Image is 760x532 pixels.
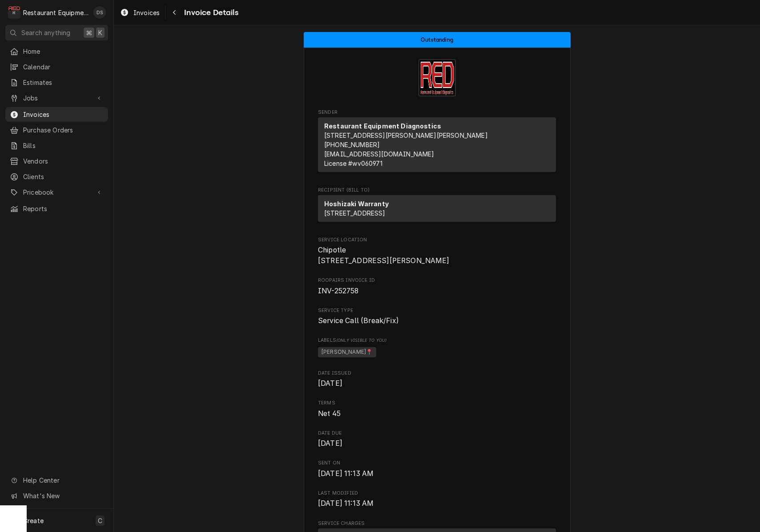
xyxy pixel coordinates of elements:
[23,125,104,135] span: Purchase Orders
[318,236,556,266] div: Service Location
[8,6,20,19] div: R
[318,347,376,358] span: [PERSON_NAME]📍
[318,430,556,437] span: Date Due
[318,337,556,359] div: [object Object]
[318,460,556,479] div: Sent On
[98,28,102,37] span: K
[23,141,104,150] span: Bills
[318,520,556,527] span: Service Charges
[5,60,108,74] a: Calendar
[23,62,104,72] span: Calendar
[318,469,374,478] span: [DATE] 11:13 AM
[318,337,556,344] span: Labels
[318,370,556,377] span: Date Issued
[318,316,556,326] span: Service Type
[318,460,556,467] span: Sent On
[23,491,103,500] span: What's New
[318,109,556,116] span: Sender
[318,490,556,497] span: Last Modified
[318,245,556,266] span: Service Location
[23,8,88,17] div: Restaurant Equipment Diagnostics
[181,7,238,19] span: Invoice Details
[23,172,104,181] span: Clients
[324,200,389,208] strong: Hoshizaki Warranty
[23,517,44,524] span: Create
[318,490,556,509] div: Last Modified
[5,25,108,40] button: Search anything⌘K
[93,6,106,19] div: DS
[318,439,342,448] span: [DATE]
[5,75,108,90] a: Estimates
[324,160,382,167] span: License # wv060971
[318,277,556,284] span: Roopairs Invoice ID
[23,110,104,119] span: Invoices
[318,379,342,388] span: [DATE]
[23,156,104,166] span: Vendors
[23,47,104,56] span: Home
[318,187,556,194] span: Recipient (Bill To)
[421,37,453,43] span: Outstanding
[5,154,108,168] a: Vendors
[5,473,108,488] a: Go to Help Center
[318,246,450,265] span: Chipotle [STREET_ADDRESS][PERSON_NAME]
[21,28,70,37] span: Search anything
[318,307,556,326] div: Service Type
[5,91,108,105] a: Go to Jobs
[318,370,556,389] div: Date Issued
[318,117,556,172] div: Sender
[8,6,20,19] div: Restaurant Equipment Diagnostics's Avatar
[324,141,380,148] a: [PHONE_NUMBER]
[318,316,399,325] span: Service Call (Break/Fix)
[318,409,341,418] span: Net 45
[23,78,104,87] span: Estimates
[318,346,556,359] span: [object Object]
[23,204,104,213] span: Reports
[318,287,359,295] span: INV-252758
[324,150,434,158] a: [EMAIL_ADDRESS][DOMAIN_NAME]
[318,400,556,419] div: Terms
[304,32,571,48] div: Status
[318,430,556,449] div: Date Due
[318,400,556,407] span: Terms
[5,169,108,184] a: Clients
[336,338,386,343] span: (Only Visible to You)
[318,468,556,479] span: Sent On
[5,201,108,216] a: Reports
[318,195,556,225] div: Recipient (Bill To)
[318,307,556,314] span: Service Type
[93,6,106,19] div: Derek Stewart's Avatar
[98,516,102,525] span: C
[86,28,92,37] span: ⌘
[318,499,374,508] span: [DATE] 11:13 AM
[167,5,181,20] button: Navigate back
[133,8,160,17] span: Invoices
[5,185,108,200] a: Go to Pricebook
[324,132,488,139] span: [STREET_ADDRESS][PERSON_NAME][PERSON_NAME]
[23,93,90,103] span: Jobs
[117,5,163,20] a: Invoices
[318,195,556,222] div: Recipient (Bill To)
[318,286,556,296] span: Roopairs Invoice ID
[5,138,108,153] a: Bills
[23,476,103,485] span: Help Center
[5,123,108,137] a: Purchase Orders
[318,277,556,296] div: Roopairs Invoice ID
[5,107,108,122] a: Invoices
[5,488,108,503] a: Go to What's New
[318,438,556,449] span: Date Due
[324,209,386,217] span: [STREET_ADDRESS]
[418,59,456,96] img: Logo
[318,498,556,509] span: Last Modified
[23,188,90,197] span: Pricebook
[318,236,556,244] span: Service Location
[318,109,556,176] div: Invoice Sender
[318,408,556,419] span: Terms
[318,187,556,226] div: Invoice Recipient
[324,122,441,130] strong: Restaurant Equipment Diagnostics
[5,44,108,59] a: Home
[318,117,556,176] div: Sender
[318,378,556,389] span: Date Issued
